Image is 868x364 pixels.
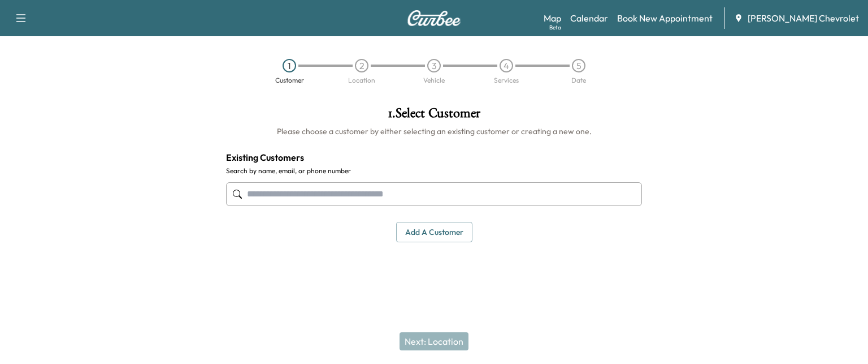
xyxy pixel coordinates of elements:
label: Search by name, email, or phone number [226,166,642,175]
h4: Existing Customers [226,151,642,164]
div: Vehicle [423,77,445,84]
div: Beta [549,23,561,32]
div: Services [494,77,519,84]
a: Calendar [570,11,608,25]
div: 5 [572,59,585,72]
h1: 1 . Select Customer [226,106,642,126]
a: Book New Appointment [617,11,713,25]
div: 1 [283,59,296,72]
h6: Please choose a customer by either selecting an existing customer or creating a new one. [226,126,642,137]
button: Add a customer [396,222,472,243]
div: 4 [500,59,513,72]
a: MapBeta [544,11,561,25]
div: Customer [275,77,304,84]
img: Curbee Logo [407,10,461,26]
div: Date [571,77,586,84]
div: 2 [355,59,368,72]
span: [PERSON_NAME] Chevrolet [748,11,859,25]
div: 3 [427,59,441,72]
div: Location [348,77,375,84]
